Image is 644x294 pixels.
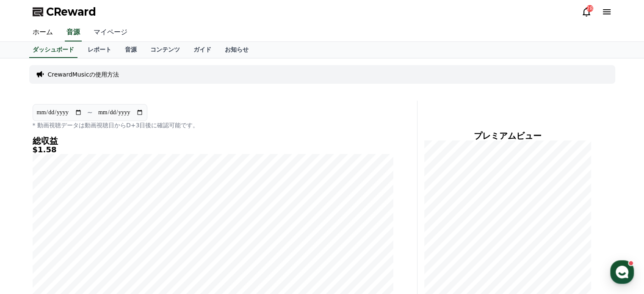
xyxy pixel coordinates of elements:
[87,107,93,118] p: ~
[29,42,77,58] a: ダッシュボード
[81,42,118,58] a: レポート
[33,121,393,129] p: * 動画視聴データは動画視聴日からD+3日後に確認可能です。
[109,224,163,245] a: 設定
[48,70,119,79] a: CrewardMusicの使用方法
[87,24,134,41] a: マイページ
[144,42,187,58] a: コンテンツ
[3,224,56,245] a: ホーム
[33,136,393,146] h4: 総収益
[56,224,109,245] a: チャット
[581,7,591,17] a: 28
[118,42,144,58] a: 音源
[33,5,96,19] a: CReward
[131,236,141,243] span: 設定
[187,42,218,58] a: ガイド
[65,24,82,41] a: 音源
[33,146,393,154] h5: $1.58
[72,237,93,244] span: チャット
[22,236,37,243] span: ホーム
[424,131,591,140] h4: プレミアムビュー
[218,42,255,58] a: お知らせ
[46,5,96,19] span: CReward
[586,5,593,12] div: 28
[26,24,60,41] a: ホーム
